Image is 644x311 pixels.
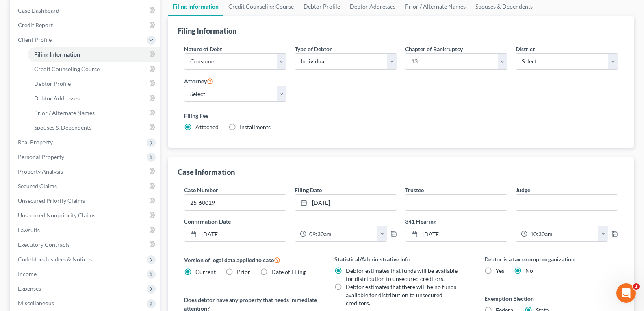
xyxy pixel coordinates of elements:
label: Nature of Debt [184,45,222,53]
a: [DATE] [405,226,507,241]
label: Trustee [405,186,424,194]
span: Current [195,268,216,275]
a: Case Dashboard [11,3,160,18]
a: Prior / Alternate Names [28,106,160,120]
iframe: Intercom live chat [616,283,636,303]
a: Secured Claims [11,179,160,194]
a: Property Analysis [11,164,160,179]
span: 1 [633,283,640,290]
span: Credit Report [18,22,53,28]
span: Personal Property [18,153,64,160]
label: Judge [516,186,530,194]
a: Unsecured Priority Claims [11,194,160,208]
label: Attorney [184,76,213,86]
span: Secured Claims [18,183,57,189]
label: Exemption Election [484,294,618,303]
span: Prior [237,268,250,275]
label: Filing Date [295,186,322,194]
span: Prior / Alternate Names [34,109,95,116]
label: 341 Hearing [401,217,622,226]
a: Lawsuits [11,223,160,237]
input: -- : -- [306,226,377,241]
input: -- : -- [527,226,598,241]
label: Confirmation Date [180,217,401,226]
div: Case Information [178,167,235,177]
label: Case Number [184,186,218,194]
a: Debtor Addresses [28,91,160,106]
input: -- [405,195,507,210]
span: Debtor estimates that funds will be available for distribution to unsecured creditors. [346,267,458,282]
label: Debtor is a tax exempt organization [484,255,618,263]
span: Client Profile [18,36,52,43]
span: Miscellaneous [18,300,54,307]
a: Credit Report [11,18,160,33]
span: Debtor Addresses [34,95,80,102]
span: Codebtors Insiders & Notices [18,256,92,263]
span: Debtor estimates that there will be no funds available for distribution to unsecured creditors. [346,283,456,307]
a: Credit Counseling Course [28,62,160,76]
span: Case Dashboard [18,7,59,14]
span: Unsecured Nonpriority Claims [18,212,95,219]
span: Executory Contracts [18,241,70,248]
label: District [516,45,535,53]
span: Credit Counseling Course [34,65,100,72]
a: [DATE] [184,226,286,241]
a: Filing Information [28,47,160,62]
span: Real Property [18,139,53,146]
span: Income [18,270,37,277]
span: Expenses [18,285,41,292]
label: Chapter of Bankruptcy [405,45,463,53]
span: Property Analysis [18,168,63,175]
span: Filing Information [34,51,80,58]
span: Date of Filing [271,268,306,275]
label: Filing Fee [184,111,618,120]
a: Debtor Profile [28,76,160,91]
input: -- [516,195,618,210]
span: Attached [195,124,219,130]
a: Executory Contracts [11,237,160,252]
span: Unsecured Priority Claims [18,197,85,204]
div: Filing Information [178,26,236,36]
a: Unsecured Nonpriority Claims [11,208,160,223]
span: Spouses & Dependents [34,124,91,131]
span: No [525,267,533,274]
a: Spouses & Dependents [28,120,160,135]
label: Statistical/Administrative Info [334,255,468,263]
span: Yes [496,267,504,274]
span: Installments [240,124,271,130]
a: [DATE] [295,195,397,210]
label: Type of Debtor [295,45,332,53]
span: Lawsuits [18,226,40,233]
input: Enter case number... [184,195,286,210]
span: Debtor Profile [34,80,71,87]
label: Version of legal data applied to case [184,255,318,265]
